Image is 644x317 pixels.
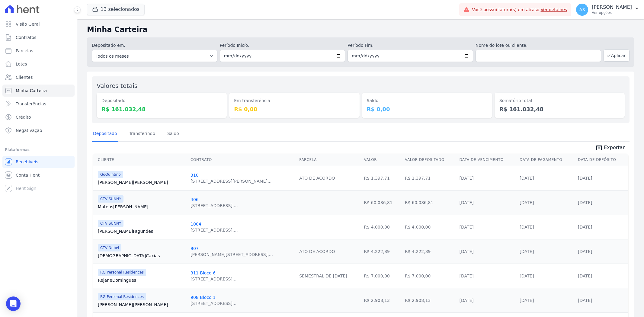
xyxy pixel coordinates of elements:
td: R$ 4.222,89 [402,239,457,264]
label: Período Inicío: [220,42,345,49]
span: Lotes [16,61,27,67]
span: Conta Hent [16,172,40,178]
a: 908 Bloco 1 [191,295,216,300]
div: [PERSON_NAME][STREET_ADDRESS],... [191,251,273,258]
a: [DATE] [459,176,473,181]
td: R$ 4.000,00 [402,215,457,239]
a: SEMESTRAL DE [DATE] [299,274,347,278]
div: [STREET_ADDRESS],... [191,227,238,233]
dt: Em transferência [234,98,354,104]
p: [PERSON_NAME] [592,4,632,10]
dt: Depositado [101,98,222,104]
span: CTV SUNNY [98,195,123,203]
a: Conta Hent [2,169,75,181]
label: Nome do lote ou cliente: [476,42,601,49]
a: [DEMOGRAPHIC_DATA]Caxias [98,253,186,259]
h2: Minha Carteira [87,24,634,35]
a: 907 [191,246,199,251]
a: Depositado [92,126,118,142]
a: 406 [191,197,199,202]
td: R$ 1.397,71 [361,166,402,190]
div: Open Intercom Messenger [6,296,21,311]
dd: R$ 161.032,48 [101,105,222,113]
a: Saldo [166,126,180,142]
a: ATO DE ACORDO [299,249,335,254]
div: [STREET_ADDRESS],... [191,203,238,209]
a: [DATE] [459,225,473,229]
button: AS [PERSON_NAME] Ver opções [571,1,644,18]
span: Parcelas [16,48,33,54]
a: Clientes [2,71,75,83]
dd: R$ 0,00 [234,105,354,113]
a: unarchive Exportar [591,144,630,152]
button: Aplicar [604,50,630,62]
span: RG Personal Residences [98,269,146,276]
span: Clientes [16,74,33,80]
td: R$ 60.086,81 [402,190,457,215]
label: Valores totais [97,82,137,89]
a: 310 [191,173,199,178]
a: Recebíveis [2,156,75,168]
a: [DATE] [459,200,473,205]
span: Contratos [16,34,36,40]
i: unarchive [595,144,603,151]
td: R$ 7.000,00 [361,264,402,288]
a: Contratos [2,31,75,43]
dd: R$ 161.032,48 [499,105,620,113]
a: Visão Geral [2,18,75,30]
div: [STREET_ADDRESS][PERSON_NAME]... [191,178,271,184]
span: Negativação [16,127,42,133]
a: [DATE] [459,274,473,278]
a: Lotes [2,58,75,70]
td: R$ 60.086,81 [361,190,402,215]
a: [DATE] [520,225,534,229]
div: [STREET_ADDRESS]... [191,300,236,306]
span: RG Personal Residences [98,293,146,300]
dd: R$ 0,00 [367,105,487,113]
td: R$ 2.908,13 [402,288,457,312]
span: Visão Geral [16,21,40,27]
a: Minha Carteira [2,85,75,97]
span: Você possui fatura(s) em atraso. [472,7,567,13]
a: [DATE] [520,249,534,254]
a: RejaneDomingues [98,277,186,283]
a: [DATE] [459,249,473,254]
th: Contrato [188,154,297,166]
button: 13 selecionados [87,4,145,15]
span: AS [579,8,585,12]
a: [DATE] [578,249,592,254]
a: [DATE] [520,200,534,205]
p: Ver opções [592,10,632,15]
a: [PERSON_NAME]Fagundes [98,228,186,234]
a: Negativação [2,124,75,136]
td: R$ 4.222,89 [361,239,402,264]
a: [DATE] [520,298,534,303]
span: Transferências [16,101,46,107]
a: [DATE] [520,274,534,278]
th: Valor Depositado [402,154,457,166]
a: ATO DE ACORDO [299,176,335,181]
label: Período Fim: [348,42,473,49]
a: Crédito [2,111,75,123]
a: Parcelas [2,45,75,57]
dt: Somatório total [499,98,620,104]
span: CTV Nobel [98,244,121,251]
a: [DATE] [578,298,592,303]
span: Minha Carteira [16,88,47,94]
a: [DATE] [520,176,534,181]
span: CTV SUNNY [98,220,123,227]
a: 311 Bloco 6 [191,271,216,275]
th: Data de Pagamento [517,154,575,166]
div: [STREET_ADDRESS]... [191,276,236,282]
td: R$ 7.000,00 [402,264,457,288]
span: Crédito [16,114,31,120]
th: Cliente [93,154,188,166]
th: Parcela [297,154,361,166]
dt: Saldo [367,98,487,104]
td: R$ 1.397,71 [402,166,457,190]
th: Data de Vencimento [457,154,517,166]
div: Plataformas [5,146,72,153]
a: Mateus[PERSON_NAME] [98,204,186,210]
a: Transferências [2,98,75,110]
th: Data de Depósito [575,154,628,166]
